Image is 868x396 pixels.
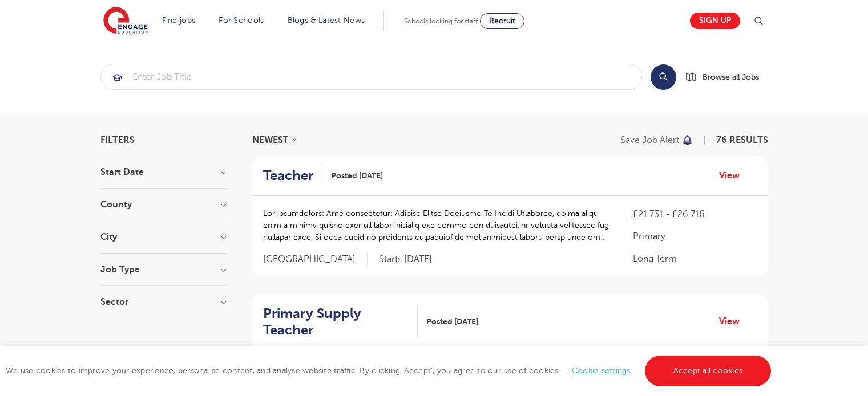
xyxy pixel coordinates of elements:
a: For Schools [219,16,264,25]
a: Recruit [480,13,524,29]
h3: Job Type [100,265,226,274]
span: We use cookies to improve your experience, personalise content, and analyse website traffic. By c... [6,366,774,375]
img: Engage Education [103,7,148,35]
h3: City [100,232,226,242]
span: [GEOGRAPHIC_DATA] [263,254,368,266]
input: Submit [101,64,641,89]
span: Posted [DATE] [426,316,478,328]
p: Save job alert [620,136,679,145]
a: Accept all cookies [645,356,772,386]
h2: Teacher [263,168,313,184]
span: 76 RESULTS [716,135,768,145]
a: Find jobs [162,16,196,25]
p: Starts [DATE] [379,254,432,266]
a: Browse all Jobs [685,71,768,84]
span: Browse all Jobs [703,71,759,84]
span: Filters [100,136,135,145]
a: Teacher [263,168,322,184]
p: Lor ipsumdolors: Ame consectetur: Adipisc Elitse Doeiusmo Te Incidi Utlaboree, do’ma aliqu enim a... [263,207,611,243]
a: Primary Supply Teacher [263,305,418,338]
span: Posted [DATE] [331,170,383,182]
h3: County [100,200,226,209]
a: Sign up [690,13,740,29]
a: View [719,168,748,183]
h3: Sector [100,297,226,307]
div: Submit [100,64,642,90]
p: £21,731 - £26,716 [633,207,756,221]
a: Blogs & Latest News [288,16,365,25]
h3: Start Date [100,168,226,177]
p: Primary [633,230,756,243]
a: View [719,314,748,329]
button: Save job alert [620,136,694,145]
h2: Primary Supply Teacher [263,305,409,338]
button: Search [651,64,676,90]
a: Cookie settings [572,366,631,375]
span: Recruit [489,17,515,25]
span: Schools looking for staff [404,17,478,25]
p: Long Term [633,252,756,266]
